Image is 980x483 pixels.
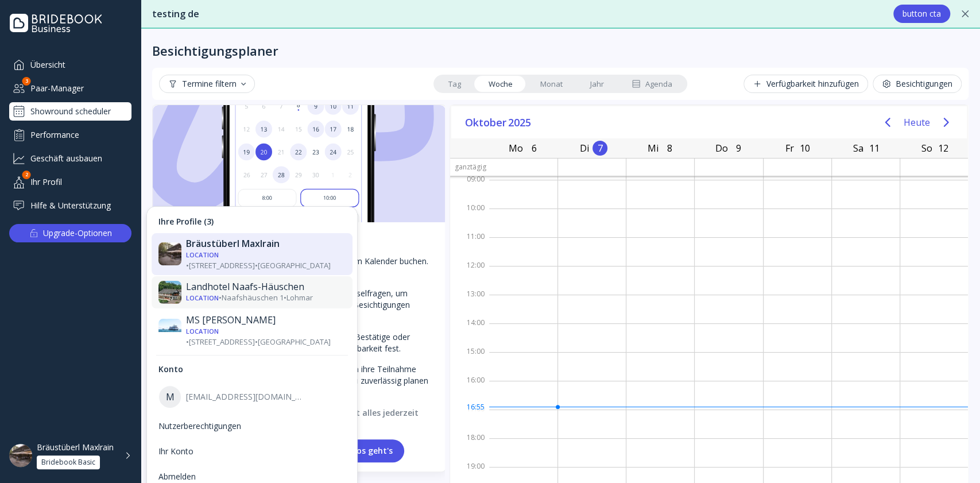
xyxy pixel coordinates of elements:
div: 10 [797,141,812,156]
button: Previous page [876,111,899,134]
div: 16:00 [450,373,489,402]
div: Termine filtern [168,79,246,88]
div: Verfügbarkeit hinzufügen [753,79,859,88]
div: 14:00 [450,316,489,345]
img: 2n4a5700.jpg [158,319,181,333]
button: Besichtigungen [873,75,962,93]
span: 2025 [508,114,533,131]
a: Nutzerberechtigungen [152,414,353,438]
button: button cta [893,5,950,23]
a: Paar-Manager3 [9,79,131,98]
div: 7 [592,141,607,156]
div: Ihre Profile (3) [152,211,353,232]
div: Ihr Konto [158,446,346,457]
div: Nutzerberechtigungen [158,421,346,431]
div: • [STREET_ADDRESS] • [GEOGRAPHIC_DATA] [186,326,346,347]
a: Geschäft ausbauen [9,149,131,168]
div: Besichtigungsplaner [152,42,278,59]
div: 2 [22,171,31,179]
div: Besichtigungen [882,79,952,88]
div: 11 [867,141,882,156]
div: • [STREET_ADDRESS] • [GEOGRAPHIC_DATA] [186,249,346,271]
div: 3 [22,77,31,86]
div: 11:00 [450,230,489,258]
a: Ihr Profil2 [9,172,131,191]
div: Upgrade-Optionen [43,225,112,241]
a: Performance [9,125,131,144]
div: So [917,140,935,156]
div: Fr [782,140,797,156]
a: Monat [526,76,576,92]
div: Location [186,327,219,335]
div: 13:00 [450,287,489,316]
div: Do [711,140,731,156]
div: 12 [935,141,950,156]
div: 10:00 [450,201,489,230]
div: 15:00 [450,345,489,373]
div: Bridebook Basic [41,458,95,467]
a: Showround scheduler [9,102,131,121]
div: 8 [662,141,677,156]
div: Paar-Manager [9,79,131,98]
a: Woche [475,76,526,92]
div: 9 [731,141,746,156]
a: Hilfe & Unterstützung [9,196,131,215]
a: Übersicht [9,55,131,74]
div: Abmelden [158,472,346,482]
a: Tag [435,76,475,92]
a: Ihr Konto [152,439,353,463]
div: 12:00 [450,258,489,287]
div: Location [186,294,219,303]
div: Ganztägig [450,159,489,175]
div: • Naafshäuschen 1 • Lohmar [186,293,346,304]
button: Next page [935,111,958,134]
div: [EMAIL_ADDRESS][DOMAIN_NAME] [186,392,304,402]
div: Agenda [632,79,672,90]
button: Upgrade-Optionen [9,224,131,242]
img: dpr=2,fit=cover,g=face,w=30,h=30 [158,243,181,266]
div: Sa [850,140,867,156]
div: Mi [644,140,662,156]
div: Landhotel Naafs-Häuschen [186,281,346,293]
div: MS [PERSON_NAME] [186,314,346,326]
img: dpr=2,fit=cover,g=face,w=48,h=48 [9,444,32,467]
div: Konto [152,359,353,380]
button: Oktober2025 [460,114,537,131]
div: Ihr Profil [9,172,131,191]
div: Di [576,140,592,156]
div: 6 [526,141,541,156]
div: Location [186,250,219,259]
button: Verfügbarkeit hinzufügen [743,75,868,93]
div: testing de [152,7,882,21]
a: Jahr [576,76,618,92]
button: Heute [904,112,930,133]
div: Bräustüberl Maxlrain [37,442,114,453]
button: Termine filtern [159,75,255,93]
div: 17:00 [450,402,489,431]
div: button cta [902,9,941,18]
div: Bräustüberl Maxlrain [186,238,346,249]
div: Mo [505,140,526,156]
span: Oktober [465,114,508,131]
div: M [158,385,181,408]
img: dpr=2,fit=cover,g=face,w=30,h=30 [158,281,181,304]
button: Los geht's [341,439,404,462]
div: 09:00 [450,172,489,201]
div: 18:00 [450,431,489,459]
